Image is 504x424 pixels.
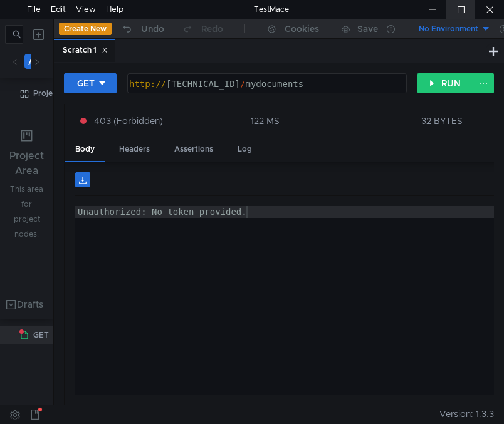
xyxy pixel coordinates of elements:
[59,23,112,35] button: Create New
[404,19,491,39] button: No Environment
[417,73,473,93] button: RUN
[33,84,60,103] div: Project
[251,115,280,127] div: 122 MS
[357,24,378,33] div: Save
[173,19,232,38] button: Redo
[141,21,164,36] div: Undo
[77,76,95,90] div: GET
[228,138,262,161] div: Log
[65,138,105,162] div: Body
[24,54,43,69] button: All
[419,23,478,35] div: No Environment
[94,114,163,128] span: 403 (Forbidden)
[109,138,160,161] div: Headers
[33,326,49,344] span: GET
[164,138,223,161] div: Assertions
[63,44,108,57] div: Scratch 1
[285,21,319,36] div: Cookies
[64,73,117,93] button: GET
[439,405,494,423] span: Version: 1.3.3
[17,297,43,312] div: Drafts
[112,19,173,38] button: Undo
[421,115,463,127] div: 32 BYTES
[201,21,223,36] div: Redo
